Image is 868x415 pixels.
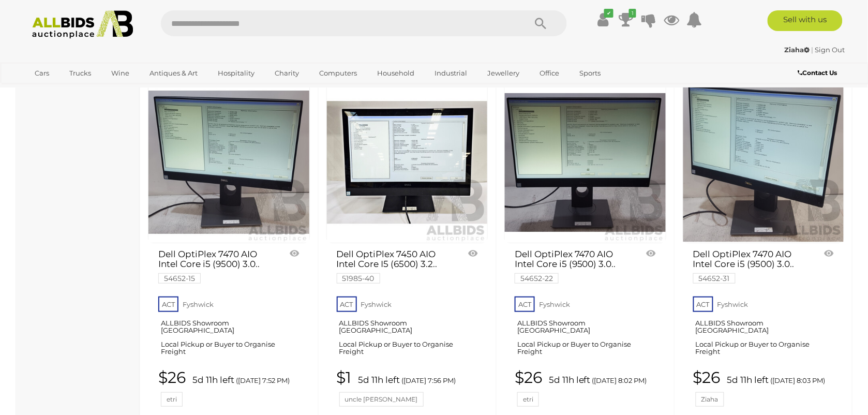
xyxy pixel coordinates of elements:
a: Ziaha [785,46,812,54]
a: Sign Out [815,46,845,54]
img: Allbids.com.au [26,10,139,39]
a: Computers [312,65,364,82]
a: Industrial [428,65,474,82]
a: ✔ [595,10,611,29]
b: Contact Us [798,69,837,77]
a: Charity [268,65,306,82]
a: Dell OptiPlex 7470 AIO Intel Core i5 (9500) 3.0.. 54652-22 [515,249,635,283]
a: Sports [573,65,607,82]
i: 1 [629,9,636,18]
a: [GEOGRAPHIC_DATA] [28,82,115,99]
a: $26 5d 11h left ([DATE] 7:52 PM) etri [158,369,302,407]
a: Antiques & Art [143,65,204,82]
a: Dell OptiPlex 7470 AIO Intel Core i5 (9500) 3.0.. 54652-31 [693,249,813,283]
a: Household [370,65,421,82]
a: $1 5d 11h left ([DATE] 7:56 PM) uncle [PERSON_NAME] [337,369,481,407]
a: ACT Fyshwick ALLBIDS Showroom [GEOGRAPHIC_DATA] Local Pickup or Buyer to Organise Freight [693,293,837,364]
a: Dell OptiPlex 7450 AIO Intel Core I5 (6500) 3.2.. 51985-40 [337,249,457,283]
a: ACT Fyshwick ALLBIDS Showroom [GEOGRAPHIC_DATA] Local Pickup or Buyer to Organise Freight [515,293,659,364]
a: ACT Fyshwick ALLBIDS Showroom [GEOGRAPHIC_DATA] Local Pickup or Buyer to Organise Freight [158,293,302,364]
a: ACT Fyshwick ALLBIDS Showroom [GEOGRAPHIC_DATA] Local Pickup or Buyer to Organise Freight [337,293,481,364]
a: 1 [618,10,634,29]
a: Jewellery [481,65,526,82]
a: Dell OptiPlex 7470 AIO Intel Core i5 (9500) 3.0.. 54652-15 [158,249,278,283]
a: Cars [28,65,56,82]
a: $26 5d 11h left ([DATE] 8:03 PM) Ziaha [693,369,837,407]
a: Contact Us [798,67,840,79]
a: Dell OptiPlex 7470 AIO Intel Core i5 (9500) 3.00GHz-4.40GHz 6-Core CPU 23.8-Inch Touchscreen All-... [148,82,310,244]
button: Search [515,10,567,36]
strong: Ziaha [785,46,810,54]
a: $26 5d 11h left ([DATE] 8:02 PM) etri [515,369,659,407]
a: Hospitality [211,65,261,82]
a: Dell OptiPlex 7470 AIO Intel Core i5 (9500) 3.00GHz-4.40GHz 6-Core CPU 23.8-Inch Touchscreen All-... [504,82,666,244]
a: Wine [104,65,136,82]
a: Trucks [63,65,98,82]
i: ✔ [604,9,613,18]
a: Office [533,65,566,82]
a: Dell OptiPlex 7470 AIO Intel Core i5 (9500) 3.00GHz-4.40GHz 6-Core CPU 23.8-Inch Touchscreen All-... [683,82,845,244]
a: Dell OptiPlex 7450 AIO Intel Core I5 (6500) 3.20GHz-3.60GHz 4-Core CPU 23-Inch Touchscreen All-in... [326,82,488,244]
a: Sell with us [768,10,843,31]
span: | [812,46,814,54]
